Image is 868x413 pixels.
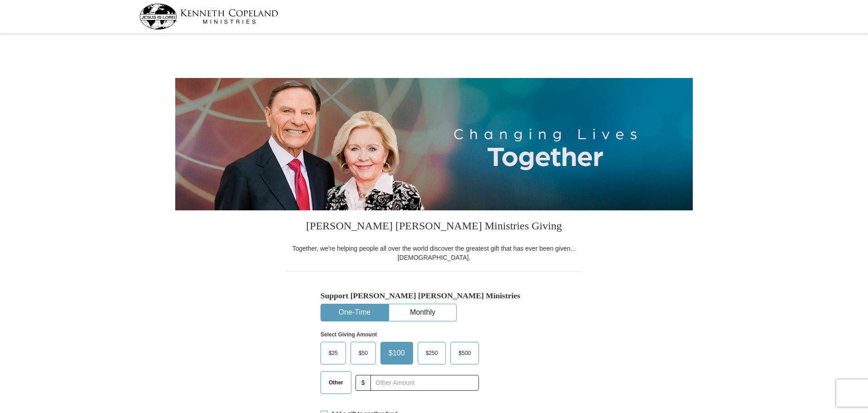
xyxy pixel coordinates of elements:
button: Monthly [389,304,456,321]
span: $ [355,375,371,391]
span: $500 [454,346,475,360]
span: $50 [354,346,372,360]
div: Together, we're helping people all over the world discover the greatest gift that has ever been g... [286,244,582,262]
input: Other Amount [370,375,479,391]
h3: [PERSON_NAME] [PERSON_NAME] Ministries Giving [286,210,582,244]
span: $100 [384,346,409,360]
strong: Select Giving Amount [321,331,377,338]
span: Other [324,376,348,389]
img: kcm-header-logo.svg [139,4,278,29]
span: $250 [421,346,443,360]
h5: Support [PERSON_NAME] [PERSON_NAME] Ministries [321,291,547,301]
button: One-Time [321,304,388,321]
span: $25 [324,346,342,360]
